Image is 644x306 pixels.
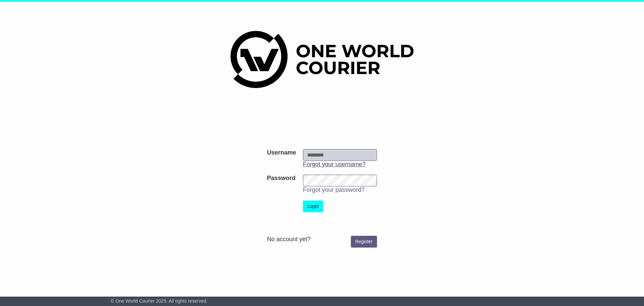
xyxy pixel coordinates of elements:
[303,186,365,193] a: Forgot your password?
[111,298,208,304] span: © One World Courier 2025. All rights reserved.
[267,149,296,157] label: Username
[303,201,323,212] button: Login
[351,236,377,248] a: Register
[267,175,296,182] label: Password
[230,31,414,88] img: One World
[303,161,366,168] a: Forgot your username?
[267,236,377,243] div: No account yet?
